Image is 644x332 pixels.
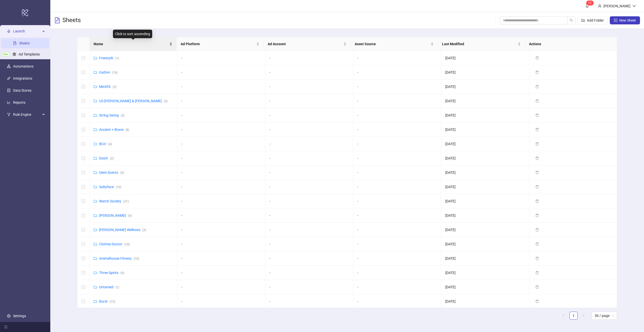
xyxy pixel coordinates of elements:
a: MintRX(2) [99,85,116,89]
a: Untamed(1) [99,285,119,289]
td: - [265,237,353,251]
td: - [265,223,353,237]
span: ( 9 ) [120,271,124,275]
td: - [177,165,265,180]
td: - [353,51,441,65]
td: - [265,151,353,165]
td: - [265,165,353,180]
th: Ad Platform [177,37,264,51]
td: - [265,266,353,280]
span: ( 2 ) [113,85,116,89]
span: delete [535,114,539,117]
td: - [177,123,265,137]
td: - [353,223,441,237]
td: [DATE] [441,108,529,123]
a: Data Stores [13,88,31,92]
span: down [632,4,636,8]
a: [PERSON_NAME] Wellness(3) [99,228,146,232]
td: - [353,80,441,94]
td: [DATE] [441,80,529,94]
span: delete [535,257,539,260]
h3: Sheets [62,16,81,24]
span: delete [535,56,539,60]
span: delete [535,71,539,74]
td: - [265,80,353,94]
th: Asset Source [351,37,438,51]
td: - [353,180,441,194]
span: file-text [54,17,60,23]
button: Add Folder [577,16,608,24]
td: - [177,65,265,80]
span: plus-square [614,19,617,22]
span: ( 31 ) [123,200,129,203]
td: - [265,208,353,223]
span: menu-fold [4,325,8,329]
span: ( 14 ) [112,71,117,74]
span: Launch [13,26,41,36]
a: [PERSON_NAME](9) [99,213,132,217]
td: - [353,251,441,266]
span: folder [94,85,97,88]
span: 50 / page [595,312,614,319]
a: Clothes Doctor(18) [99,242,130,246]
td: [DATE] [441,123,529,137]
span: folder [94,142,97,146]
td: - [265,294,353,309]
td: [DATE] [441,137,529,151]
td: [DATE] [441,251,529,266]
span: delete [535,128,539,131]
span: ( 3 ) [142,228,146,232]
span: ( 3 ) [121,114,125,117]
a: Automations [13,64,33,68]
li: Previous Page [559,312,568,320]
td: - [177,180,265,194]
span: ( 5 ) [120,171,124,175]
a: Diem Scents(5) [99,171,124,175]
span: Ad Platform [181,41,255,47]
td: - [265,180,353,194]
span: delete [535,285,539,289]
td: - [265,65,353,80]
span: delete [535,85,539,88]
td: - [177,108,265,123]
span: left [562,314,565,317]
td: - [265,137,353,151]
span: ( 4 ) [108,142,112,146]
li: 1 [570,312,578,320]
td: - [353,165,441,180]
td: - [177,251,265,266]
td: - [353,237,441,251]
td: [DATE] [441,223,529,237]
span: ( 10 ) [134,257,139,260]
td: [DATE] [441,294,529,309]
span: folder [94,128,97,131]
span: delete [535,228,539,232]
span: folder [94,285,97,289]
a: Doich(2) [99,156,114,160]
span: Last Modified [442,41,517,47]
th: Name [90,37,177,51]
button: right [580,312,588,320]
span: Name [94,41,168,47]
span: delete [535,171,539,174]
td: - [353,65,441,80]
span: search [570,19,573,22]
a: Sheets [19,41,30,45]
a: Ancient + Brave(8) [99,128,129,132]
a: US [PERSON_NAME] & [PERSON_NAME](5) [99,99,168,103]
td: - [177,51,265,65]
td: - [265,94,353,108]
a: Settings [13,314,26,318]
a: Freestyle(1) [99,56,119,60]
sup: 11 [586,1,594,6]
span: ( 8 ) [126,128,129,132]
span: right [582,314,585,317]
th: Last Modified [438,37,525,51]
span: ( 2 ) [110,157,114,160]
a: Gathre(14) [99,70,117,74]
a: 1 [570,312,577,319]
a: Animalhouse Fitness(10) [99,256,139,260]
span: folder [94,199,97,203]
td: [DATE] [441,151,529,165]
a: Burst(15) [99,299,115,303]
